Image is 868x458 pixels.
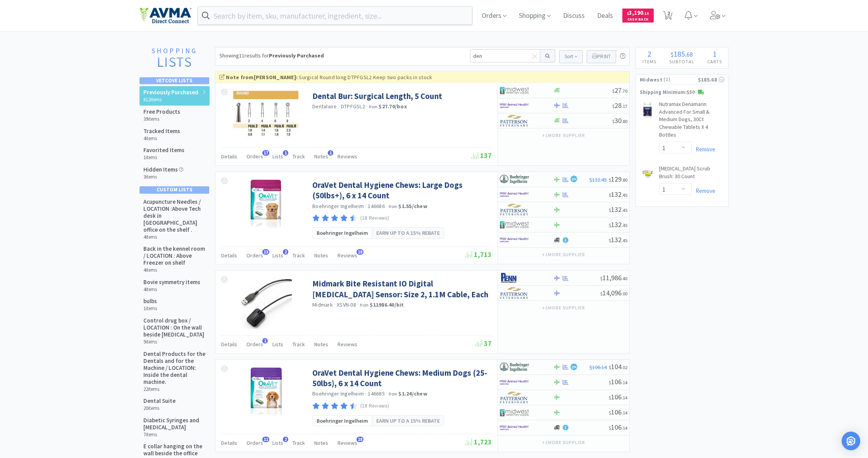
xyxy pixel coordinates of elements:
span: · [357,301,359,308]
p: (18 Reviews) [360,402,389,410]
span: . 17 [622,103,627,109]
span: $ [671,50,673,58]
span: % [573,365,577,369]
span: · [365,203,367,210]
span: Lists [272,439,283,446]
span: · [386,390,387,397]
span: . 14 [622,380,627,385]
span: . 14 [622,395,627,401]
span: · [334,301,336,308]
img: c0f2088565fe48b794acbfb360c7984b_546281.png [240,278,291,329]
span: 2 [572,365,577,369]
button: +1more supplier [538,130,589,141]
a: OraVet Dental Hygiene Chews: Medium Dogs (25-50lbs), 6 x 14 Count [312,368,490,389]
h1: Shopping [143,47,205,55]
span: Lists [272,252,283,259]
span: Orders [246,153,263,160]
span: $ [609,380,611,385]
span: 1 [713,49,716,59]
span: Track [293,252,305,259]
span: 30 [612,116,627,125]
a: Boehringer IngelheimEarn up to a 15% rebate [312,227,444,238]
span: Details [221,153,237,160]
a: Deals [594,12,616,19]
a: Remove [692,146,715,153]
h5: Free Products [143,108,180,115]
span: 1 [283,150,288,156]
span: 13 [262,249,269,255]
span: Reviews [338,341,357,348]
a: 2 [660,13,676,20]
span: 28 [612,101,627,110]
span: · [365,390,367,397]
span: . 40 [622,276,627,281]
strong: $1.55 / chew [398,203,427,210]
p: (18 Reviews) [360,214,389,222]
span: Earn up to a 15% rebate [376,416,440,425]
span: % [573,177,577,181]
span: from [360,302,369,308]
img: 730db3968b864e76bcafd0174db25112_22.png [500,361,529,373]
span: 106 [609,423,627,432]
span: XSVN-08 [337,301,356,308]
h6: 9 items [143,339,206,345]
span: $ [609,177,611,183]
span: 2 [283,249,288,255]
span: 11,986 [600,273,627,282]
span: $ [609,364,611,370]
span: 3,190 [627,9,649,16]
a: $3,190.15Cash Back [622,5,654,26]
h6: 4 items [143,286,200,293]
h6: 4 items [143,135,180,142]
div: Custom Lists [139,186,209,193]
button: Sort [559,50,583,63]
span: $132.45 [589,176,607,183]
span: Track [293,439,305,446]
span: 17 [262,150,269,156]
span: $ [609,192,611,198]
h4: Items [636,58,663,65]
span: 132 [609,220,627,229]
span: ( 2 ) [663,76,698,83]
div: Vetcove Lists [139,77,209,84]
h5: Previously Purchased [143,89,198,96]
span: Orders [246,439,263,446]
span: . 80 [622,177,627,183]
span: . 14 [622,425,627,431]
span: $ [600,291,603,297]
a: Midmark Bite Resistant IO Digital [MEDICAL_DATA] Sensor: Size 2, 1.1M Cable, Each [312,278,490,300]
span: Earn up to a 15% rebate [376,229,440,237]
span: DTPFGSL2 [341,103,365,110]
span: Orders [246,341,263,348]
img: f6b2451649754179b5b4e0c70c3f7cb0_2.png [500,100,529,111]
a: OraVet Dental Hygiene Chews: Large Dogs (50lbs+), 6 x 14 Count [312,180,490,201]
span: 132 [609,205,627,214]
h5: Hidden Items [143,166,183,173]
h5: Acupuncture Needles / LOCATION :Above Tech desk in [GEOGRAPHIC_DATA] office on the shelf . [143,198,206,233]
span: $ [609,207,611,213]
span: 104 [609,362,627,371]
span: 132 [609,235,627,244]
h6: 39 items [143,116,180,122]
h5: Control drug box / LOCATION : On the wall beside [MEDICAL_DATA] [143,317,206,338]
h6: 612 items [143,97,198,103]
button: +1more supplier [538,302,589,313]
span: Details [221,439,237,446]
span: $106.14 [589,364,607,371]
span: Details [221,252,237,259]
span: . 45 [622,222,627,228]
span: Cash Back [627,17,649,23]
img: f5e969b455434c6296c6d81ef179fa71_3.png [500,287,529,299]
span: Notes [314,252,328,259]
h6: 1 items [143,305,157,312]
a: Boehringer Ingelheim [312,203,364,210]
span: Reviews [338,439,357,446]
a: ShoppingLists [139,47,209,73]
h6: 1 items [143,154,184,161]
a: Boehringer IngelheimEarn up to a 15% rebate [312,415,444,426]
h4: Carts [701,58,728,65]
button: Print [587,50,616,63]
span: $ [609,238,611,243]
img: f6b2451649754179b5b4e0c70c3f7cb0_2.png [500,376,529,388]
span: 129 [609,175,627,184]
